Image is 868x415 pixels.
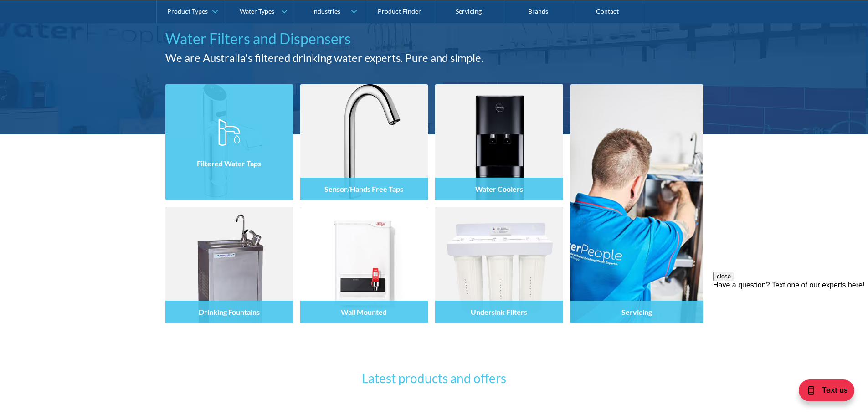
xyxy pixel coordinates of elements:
div: Product Types [167,7,208,15]
img: Filtered Water Taps [165,84,293,200]
h4: Filtered Water Taps [197,159,261,168]
a: Servicing [570,84,703,323]
div: Industries [312,7,340,15]
h4: Drinking Fountains [199,307,260,316]
h4: Undersink Filters [471,307,527,316]
img: Sensor/Hands Free Taps [300,84,428,200]
img: Drinking Fountains [165,207,293,323]
h4: Water Coolers [475,184,523,193]
h4: Sensor/Hands Free Taps [324,184,403,193]
img: Water Coolers [435,84,563,200]
h3: Latest products and offers [257,369,612,388]
div: Water Types [240,7,274,15]
iframe: podium webchat widget prompt [713,272,868,381]
h4: Servicing [621,307,652,316]
img: Wall Mounted [300,207,428,323]
iframe: podium webchat widget bubble [777,369,868,415]
img: Undersink Filters [435,207,563,323]
h4: Wall Mounted [341,307,387,316]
